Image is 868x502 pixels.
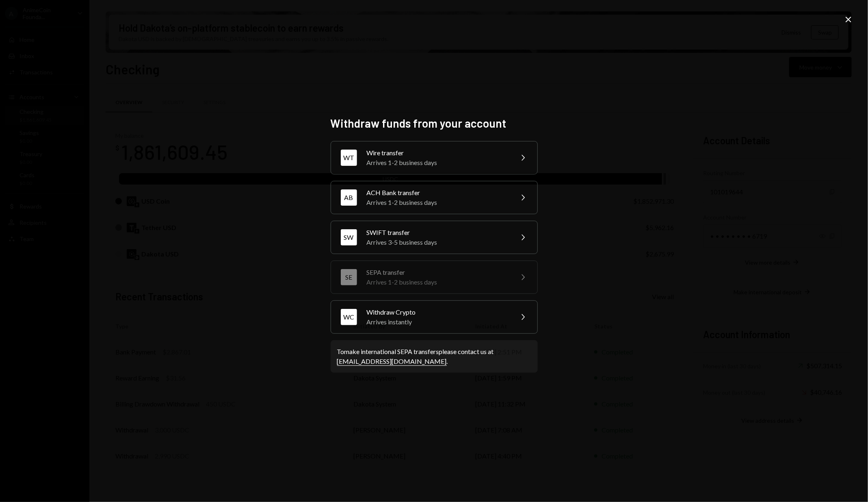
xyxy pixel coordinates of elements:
[341,269,357,285] div: SE
[331,115,538,131] h2: Withdraw funds from your account
[367,277,508,287] div: Arrives 1-2 business days
[331,141,538,174] button: WTWire transferArrives 1-2 business days
[341,309,357,325] div: WC
[367,237,508,247] div: Arrives 3-5 business days
[331,221,538,254] button: SWSWIFT transferArrives 3-5 business days
[367,188,508,198] div: ACH Bank transfer
[341,229,357,246] div: SW
[331,300,538,334] button: WCWithdraw CryptoArrives instantly
[331,261,538,294] button: SESEPA transferArrives 1-2 business days
[337,357,447,366] a: [EMAIL_ADDRESS][DOMAIN_NAME]
[367,307,508,317] div: Withdraw Crypto
[367,158,508,167] div: Arrives 1-2 business days
[367,198,508,207] div: Arrives 1-2 business days
[367,267,508,277] div: SEPA transfer
[367,228,508,237] div: SWIFT transfer
[341,189,357,206] div: AB
[337,347,531,366] div: To make international SEPA transfers please contact us at .
[367,148,508,158] div: Wire transfer
[331,181,538,214] button: ABACH Bank transferArrives 1-2 business days
[367,317,508,327] div: Arrives instantly
[341,150,357,166] div: WT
